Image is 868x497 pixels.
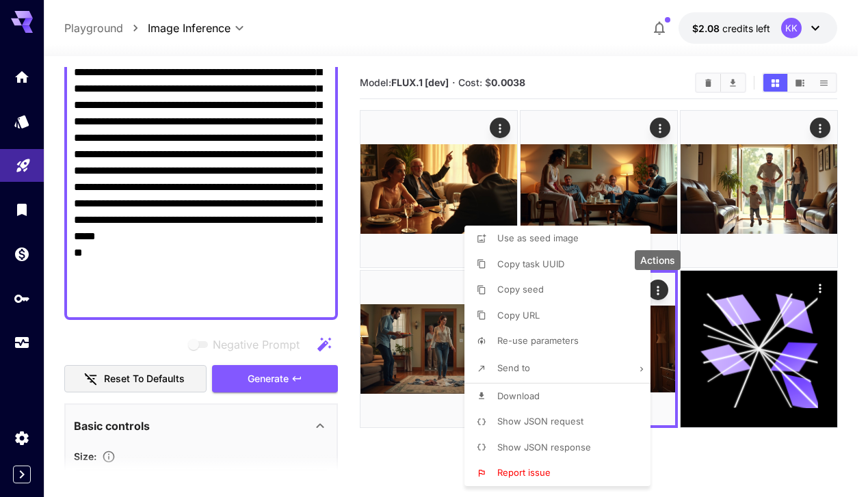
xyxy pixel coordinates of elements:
[497,258,564,269] span: Copy task UUID
[497,335,579,346] span: Re-use parameters
[497,416,583,427] span: Show JSON request
[497,390,540,401] span: Download
[497,284,544,295] span: Copy seed
[497,310,540,321] span: Copy URL
[497,232,579,243] span: Use as seed image
[497,362,530,373] span: Send to
[635,250,681,270] div: Actions
[497,467,551,478] span: Report issue
[497,442,591,453] span: Show JSON response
